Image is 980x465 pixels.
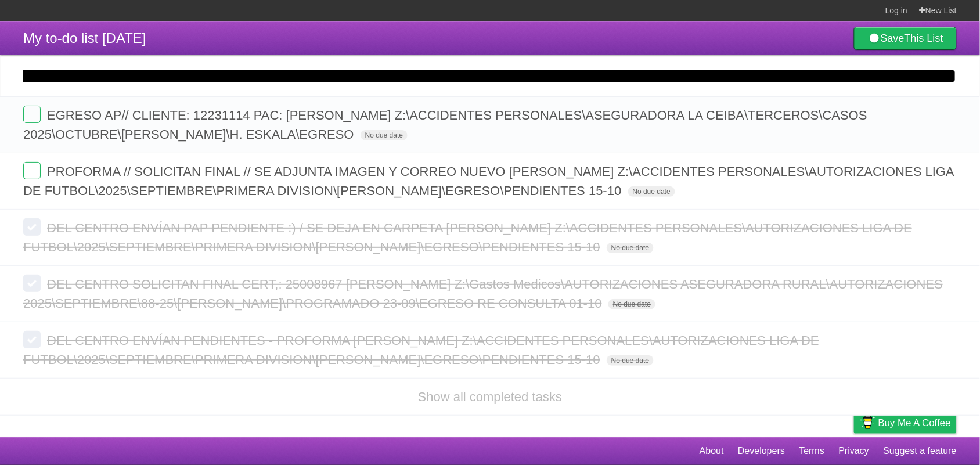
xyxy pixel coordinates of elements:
a: Privacy [839,440,869,462]
span: No due date [628,186,675,197]
a: Terms [799,440,825,462]
a: Developers [738,440,785,462]
span: No due date [607,355,654,366]
label: Done [23,331,41,348]
span: DEL CENTRO SOLICITAN FINAL CERT,: 25008967 [PERSON_NAME] Z:\Gastos Medicos\AUTORIZACIONES ASEGURA... [23,277,943,311]
label: Done [23,275,41,292]
span: Buy me a coffee [878,413,951,433]
a: Suggest a feature [884,440,957,462]
span: My to-do list [DATE] [23,30,146,46]
b: This List [905,33,943,44]
label: Done [23,162,41,179]
a: Show all completed tasks [418,390,562,404]
span: DEL CENTRO ENVÍAN PENDIENTES - PROFORMA [PERSON_NAME] Z:\ACCIDENTES PERSONALES\AUTORIZACIONES LIG... [23,333,819,367]
a: About [700,440,724,462]
label: Done [23,106,41,123]
span: DEL CENTRO ENVÍAN PAP PENDIENTE :) / SE DEJA EN CARPETA [PERSON_NAME] Z:\ACCIDENTES PERSONALES\AU... [23,221,912,254]
a: SaveThis List [854,27,957,50]
span: No due date [608,299,655,309]
span: EGRESO AP// CLIENTE: 12231114 PAC: [PERSON_NAME] Z:\ACCIDENTES PERSONALES\ASEGURADORA LA CEIBA\TE... [23,108,867,142]
span: No due date [361,130,408,140]
span: PROFORMA // SOLICITAN FINAL // SE ADJUNTA IMAGEN Y CORREO NUEVO [PERSON_NAME] Z:\ACCIDENTES PERSO... [23,164,954,198]
label: Done [23,218,41,236]
span: No due date [607,243,654,253]
a: Buy me a coffee [854,412,957,434]
img: Buy me a coffee [860,413,875,432]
